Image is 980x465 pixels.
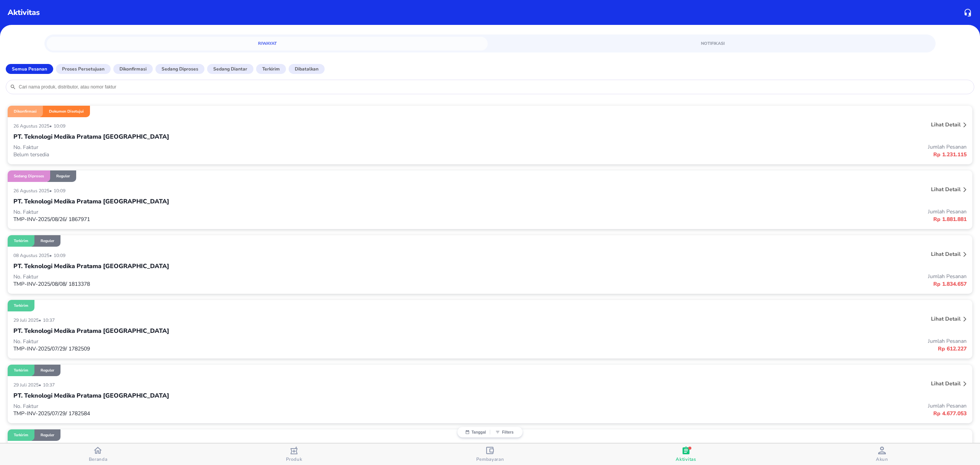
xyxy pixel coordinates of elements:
p: 10:09 [54,252,67,259]
p: Dibatalkan [295,65,318,72]
p: Rp 4.677.053 [490,409,967,418]
div: simple tabs [44,34,936,51]
p: 10:09 [54,123,67,129]
p: Lihat detail [931,315,960,323]
button: Akun [784,444,980,465]
a: Riwayat [47,37,488,51]
p: Dikonfirmasi [14,109,37,114]
input: Cari nama produk, distributor, atau nomor faktur [18,84,970,90]
p: 10:37 [43,382,57,388]
p: Rp 1.834.657 [490,280,967,288]
p: TMP-INV-2025/07/29/ 1782584 [13,410,490,417]
button: Filters [490,430,519,434]
p: 29 Juli 2025 • [13,317,43,323]
button: Aktivitas [588,444,784,465]
p: No. Faktur [13,338,490,345]
p: Reguler [41,238,54,244]
p: No. Faktur [13,273,490,280]
p: Sedang diantar [213,65,247,72]
span: Produk [286,456,302,462]
p: Dokumen Disetujui [49,109,84,114]
p: 29 Juli 2025 • [13,382,43,388]
p: PT. Teknologi Medika Pratama [GEOGRAPHIC_DATA] [13,262,169,271]
p: PT. Teknologi Medika Pratama [GEOGRAPHIC_DATA] [13,197,169,206]
p: 08 Agustus 2025 • [13,252,54,259]
p: Reguler [41,368,54,373]
p: Jumlah Pesanan [490,143,967,151]
p: Lihat detail [931,121,960,128]
p: 26 Agustus 2025 • [13,188,54,194]
p: Rp 1.231.115 [490,151,967,159]
p: Rp 612.227 [490,345,967,353]
span: Riwayat [51,40,483,47]
p: Terkirim [14,368,28,373]
button: Terkirim [256,64,286,74]
span: Akun [876,456,888,462]
button: Produk [196,444,392,465]
p: No. Faktur [13,208,490,216]
button: Pembayaran [392,444,588,465]
p: Jumlah Pesanan [490,273,967,280]
a: Notifikasi [492,37,933,51]
p: Rp 1.881.881 [490,215,967,223]
p: 26 Agustus 2025 • [13,123,54,129]
button: Sedang diantar [207,64,253,74]
p: Dikonfirmasi [119,65,147,72]
button: Semua Pesanan [6,64,53,74]
button: Proses Persetujuan [56,64,111,74]
p: Jumlah Pesanan [490,208,967,215]
span: Notifikasi [497,40,929,47]
p: 10:37 [43,317,57,323]
p: No. Faktur [13,403,490,410]
p: Terkirim [14,238,28,244]
p: Lihat detail [931,251,960,258]
p: Belum tersedia [13,151,490,158]
p: PT. Teknologi Medika Pratama [GEOGRAPHIC_DATA] [13,391,169,400]
p: TMP-INV-2025/08/26/ 1867971 [13,216,490,223]
p: Jumlah Pesanan [490,337,967,345]
p: 10:09 [54,188,67,194]
p: Lihat detail [931,186,960,193]
p: Terkirim [14,303,28,308]
p: TMP-INV-2025/08/08/ 1813378 [13,280,490,288]
button: Sedang diproses [155,64,204,74]
p: Lihat detail [931,380,960,387]
p: Aktivitas [8,7,40,18]
p: TMP-INV-2025/07/29/ 1782509 [13,345,490,352]
p: Semua Pesanan [12,65,47,72]
p: Sedang diproses [14,174,44,179]
button: Tanggal [461,430,490,434]
p: Reguler [56,174,70,179]
p: PT. Teknologi Medika Pratama [GEOGRAPHIC_DATA] [13,326,169,336]
p: Terkirim [262,65,280,72]
button: Dikonfirmasi [113,64,153,74]
p: Sedang diproses [162,65,198,72]
button: Dibatalkan [289,64,325,74]
p: No. Faktur [13,144,490,151]
p: Proses Persetujuan [62,65,105,72]
span: Aktivitas [676,456,696,462]
p: PT. Teknologi Medika Pratama [GEOGRAPHIC_DATA] [13,132,169,141]
span: Beranda [89,456,108,462]
span: Pembayaran [476,456,504,462]
p: Jumlah Pesanan [490,402,967,409]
